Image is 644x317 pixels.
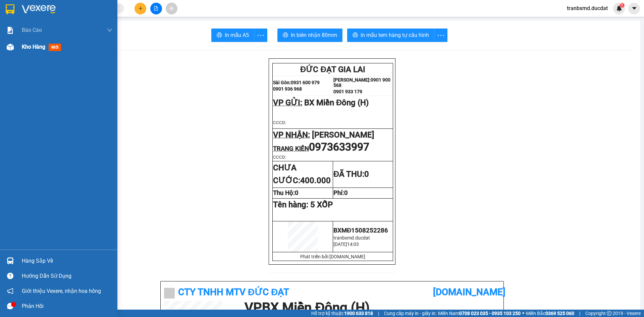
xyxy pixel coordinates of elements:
[311,310,373,317] span: Hỗ trợ kỹ thuật:
[7,288,13,294] span: notification
[333,89,362,94] strong: 0901 933 179
[254,31,267,40] span: more
[273,163,331,185] strong: CHƯA CƯỚC:
[310,200,333,209] span: 5 XỐP
[154,6,158,11] span: file-add
[7,27,14,34] img: solution-icon
[7,44,14,51] img: warehouse-icon
[22,287,101,295] span: Giới thiệu Vexere, nhận hoa hồng
[347,29,434,42] button: printerIn mẫu tem hàng tự cấu hình
[4,44,34,53] span: VP GỬI:
[300,176,331,185] span: 400.000
[4,30,37,36] strong: 0901 936 968
[150,3,162,14] button: file-add
[166,3,177,14] button: aim
[138,6,143,11] span: plus
[283,32,288,39] span: printer
[333,227,388,234] span: BXMĐ1508252286
[273,252,393,261] td: Phát triển bởi [DOMAIN_NAME]
[273,189,299,197] strong: Thu Hộ:
[107,28,112,33] span: down
[344,189,348,197] span: 0
[364,169,369,179] span: 0
[628,3,640,14] button: caret-down
[49,44,61,51] span: mới
[333,189,348,197] strong: Phí:
[273,130,310,140] span: VP NHẬN:
[22,26,42,34] span: Báo cáo
[291,80,320,85] strong: 0931 600 979
[347,242,359,247] span: 14:03
[631,5,637,11] span: caret-down
[245,301,497,314] h1: VP BX Miền Đông (H)
[169,6,174,11] span: aim
[277,29,342,42] button: printerIn biên nhận 80mm
[63,19,105,25] strong: [PERSON_NAME]:
[620,3,625,8] sup: 1
[545,311,574,316] strong: 0369 525 060
[607,311,611,316] span: copyright
[434,31,447,40] span: more
[312,130,374,140] span: [PERSON_NAME]
[333,77,390,88] strong: 0901 900 568
[273,200,333,209] span: Tên hàng:
[333,242,347,247] span: [DATE]
[295,189,299,197] span: 0
[384,310,436,317] span: Cung cấp máy in - giấy in:
[225,31,249,39] span: In mẫu A5
[434,29,447,42] button: more
[378,310,379,317] span: |
[333,77,371,83] strong: [PERSON_NAME]:
[22,271,112,281] div: Hướng dẫn sử dụng
[211,29,254,42] button: printerIn mẫu A5
[22,301,112,311] div: Phản hồi
[333,235,370,241] span: tranbxmd.ducdat
[273,80,291,85] strong: Sài Gòn:
[36,44,100,53] span: BX Miền Đông (H)
[4,22,24,29] strong: Sài Gòn:
[135,3,146,14] button: plus
[459,311,521,316] strong: 0708 023 035 - 0935 103 250
[304,98,369,107] span: BX Miền Đông (H)
[254,29,267,42] button: more
[526,310,574,317] span: Miền Bắc
[273,98,302,107] span: VP GỬI:
[273,120,286,125] span: CCCD:
[63,33,96,39] strong: 0901 933 179
[333,169,369,179] strong: ĐÃ THU:
[291,31,337,39] span: In biên nhận 80mm
[309,141,369,153] span: 0973633997
[6,4,14,14] img: logo-vxr
[178,286,289,298] b: CTy TNHH MTV ĐỨC ĐẠT
[561,4,613,12] span: tranbxmd.ducdat
[344,311,373,316] strong: 1900 633 818
[438,310,521,317] span: Miền Nam
[353,32,358,39] span: printer
[63,19,117,32] strong: 0901 900 568
[7,257,14,264] img: warehouse-icon
[361,31,429,39] span: In mẫu tem hàng tự cấu hình
[29,6,94,16] span: ĐỨC ĐẠT GIA LAI
[579,310,580,317] span: |
[616,5,622,11] img: icon-new-feature
[7,273,13,279] span: question-circle
[22,44,45,50] span: Kho hàng
[300,65,365,74] span: ĐỨC ĐẠT GIA LAI
[522,312,524,315] span: ⚪️
[217,32,222,39] span: printer
[273,155,286,160] span: CCCD:
[433,286,505,298] b: [DOMAIN_NAME]
[22,256,112,266] div: Hàng sắp về
[7,303,13,309] span: message
[24,22,57,29] strong: 0931 600 979
[273,145,309,152] span: TRANG KIÊN
[273,86,302,92] strong: 0901 936 968
[621,3,623,8] span: 1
